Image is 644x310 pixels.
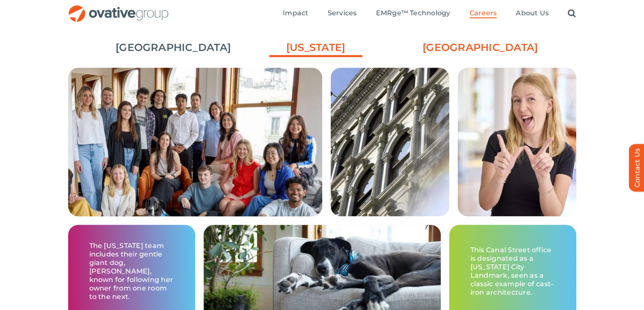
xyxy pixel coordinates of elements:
span: Impact [283,9,308,17]
a: [GEOGRAPHIC_DATA] [423,40,516,55]
span: EMRge™ Technology [376,9,450,17]
p: This Canal Street office is designated as a [US_STATE] City Landmark, seen as a classic example o... [470,246,555,297]
span: Services [328,9,357,17]
a: Services [328,9,357,18]
img: Careers – New York Grid 3 [458,68,576,216]
p: The [US_STATE] team includes their gentle giant dog, [PERSON_NAME], known for following her owner... [89,242,174,301]
a: Careers [470,9,497,18]
a: OG_Full_horizontal_RGB [68,4,169,12]
span: About Us [516,9,549,17]
img: Careers – New York Grid 1 [68,68,322,266]
a: Impact [283,9,308,18]
a: EMRge™ Technology [376,9,450,18]
ul: Post Filters [68,36,576,59]
a: [GEOGRAPHIC_DATA] [116,40,209,55]
a: About Us [516,9,549,18]
a: [US_STATE] [269,40,362,59]
span: Careers [470,9,497,17]
a: Search [568,9,576,18]
img: Careers – New York Grid 2 [331,68,449,216]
